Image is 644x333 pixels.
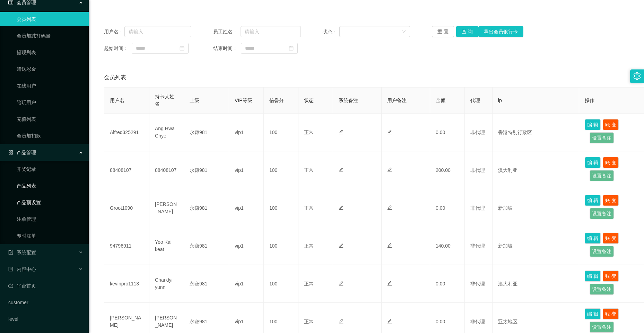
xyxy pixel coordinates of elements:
[17,179,83,193] a: 产品列表
[585,119,601,130] button: 编 辑
[8,279,83,293] a: 图标: dashboard平台首页
[304,319,314,324] span: 正常
[17,12,83,26] a: 会员列表
[590,322,614,333] button: 设置备注
[124,26,191,37] input: 请输入
[387,98,407,103] span: 用户备注
[17,229,83,243] a: 即时注单
[402,30,406,34] i: 图标: down
[17,79,83,93] a: 在线用户
[264,114,298,151] td: 100
[229,189,264,227] td: vip1
[17,212,83,226] a: 注单管理
[585,270,601,282] button: 编 辑
[304,205,314,211] span: 正常
[603,195,619,206] button: 账 变
[493,189,579,227] td: 新加坡
[493,114,579,151] td: 香港特别行政区
[17,29,83,43] a: 会员加减打码量
[339,281,343,286] i: 图标: edit
[8,266,36,272] span: 内容中心
[430,114,465,151] td: 0.00
[8,250,13,255] i: 图标: form
[8,312,83,326] a: level
[110,98,124,103] span: 用户名
[17,95,83,109] a: 陪玩用户
[264,151,298,189] td: 100
[590,246,614,257] button: 设置备注
[590,284,614,295] button: 设置备注
[498,98,502,103] span: ip
[304,243,314,249] span: 正常
[436,98,445,103] span: 金额
[470,205,485,211] span: 非代理
[585,98,594,103] span: 操作
[104,151,149,189] td: 88408107
[104,28,124,35] span: 用户名：
[493,265,579,303] td: 澳大利亚
[430,189,465,227] td: 0.00
[470,281,485,286] span: 非代理
[339,130,343,134] i: 图标: edit
[8,150,36,155] span: 产品管理
[184,227,229,265] td: 永赚981
[17,129,83,143] a: 会员加扣款
[17,112,83,126] a: 充值列表
[8,267,13,272] i: 图标: profile
[470,167,485,173] span: 非代理
[104,45,132,52] span: 起始时间：
[264,227,298,265] td: 100
[104,189,149,227] td: Groot1090
[229,265,264,303] td: vip1
[149,114,184,151] td: Ang Hwa Chye
[149,265,184,303] td: Chai dyi yunn
[590,208,614,219] button: 设置备注
[304,98,314,103] span: 状态
[289,46,294,51] i: 图标: calendar
[229,151,264,189] td: vip1
[603,119,619,130] button: 账 变
[155,94,174,107] span: 持卡人姓名
[323,28,339,35] span: 状态：
[470,243,485,249] span: 非代理
[430,227,465,265] td: 140.00
[387,243,392,248] i: 图标: edit
[493,227,579,265] td: 新加坡
[430,265,465,303] td: 0.00
[387,319,392,324] i: 图标: edit
[104,73,126,82] span: 会员列表
[590,132,614,143] button: 设置备注
[430,151,465,189] td: 200.00
[17,62,83,76] a: 赠送彩金
[149,227,184,265] td: Yeo Kai keat
[149,151,184,189] td: 88408107
[339,243,343,248] i: 图标: edit
[304,167,314,173] span: 正常
[470,98,480,103] span: 代理
[235,98,252,103] span: VIP等级
[213,45,241,52] span: 结束时间：
[184,189,229,227] td: 永赚981
[432,26,454,37] button: 重 置
[478,26,523,37] button: 导出会员银行卡
[470,130,485,135] span: 非代理
[184,265,229,303] td: 永赚981
[149,189,184,227] td: [PERSON_NAME]
[603,157,619,168] button: 账 变
[339,98,358,103] span: 系统备注
[104,227,149,265] td: 94796911
[387,167,392,172] i: 图标: edit
[8,150,13,155] i: 图标: appstore-o
[590,170,614,181] button: 设置备注
[493,151,579,189] td: 澳大利亚
[264,189,298,227] td: 100
[8,250,36,255] span: 系统配置
[213,28,241,35] span: 员工姓名：
[585,308,601,319] button: 编 辑
[585,233,601,244] button: 编 辑
[17,45,83,59] a: 提现列表
[603,270,619,282] button: 账 变
[269,98,284,103] span: 信誉分
[603,308,619,319] button: 账 变
[17,195,83,209] a: 产品预设置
